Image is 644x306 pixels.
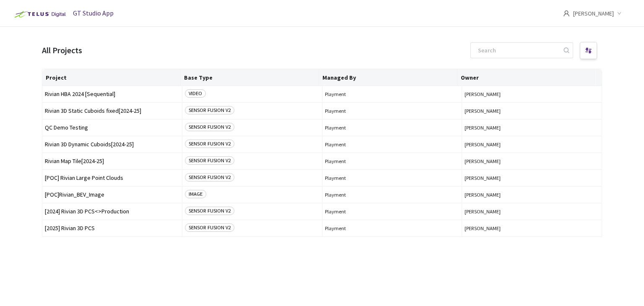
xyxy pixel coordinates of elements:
[45,108,179,114] span: Rivian 3D Static Cuboids fixed[2024-25]
[185,223,234,232] span: SENSOR FUSION V2
[465,208,599,215] button: [PERSON_NAME]
[185,140,234,148] span: SENSOR FUSION V2
[465,91,599,97] button: [PERSON_NAME]
[325,124,460,131] span: Playment
[465,141,599,148] button: [PERSON_NAME]
[185,207,234,215] span: SENSOR FUSION V2
[42,44,82,57] div: All Projects
[617,11,621,16] span: down
[325,208,460,215] span: Playment
[185,123,234,131] span: SENSOR FUSION V2
[325,225,460,231] span: Playment
[185,173,234,182] span: SENSOR FUSION V2
[457,69,596,86] th: Owner
[319,69,457,86] th: Managed By
[465,192,599,198] button: [PERSON_NAME]
[185,89,206,98] span: VIDEO
[45,141,179,148] span: Rivian 3D Dynamic Cuboids[2024-25]
[185,106,234,114] span: SENSOR FUSION V2
[45,192,179,198] span: [POC]Rivian_BEV_Image
[325,158,460,164] span: Playment
[465,108,599,114] button: [PERSON_NAME]
[45,158,179,164] span: Rivian Map Tile[2024-25]
[465,158,599,164] button: [PERSON_NAME]
[181,69,319,86] th: Base Type
[45,208,179,215] span: [2024] Rivian 3D PCS<>Production
[325,91,460,97] span: Playment
[185,190,206,198] span: IMAGE
[45,225,179,231] span: [2025] Rivian 3D PCS
[465,124,599,131] button: [PERSON_NAME]
[45,91,179,97] span: Rivian HBA 2024 [Sequential]
[465,175,599,181] button: [PERSON_NAME]
[42,69,181,86] th: Project
[45,124,179,131] span: QC Demo Testing
[45,175,179,181] span: [POC] Rivian Large Point Clouds
[10,8,68,21] img: Telus
[325,192,460,198] span: Playment
[465,225,599,231] button: [PERSON_NAME]
[185,156,234,165] span: SENSOR FUSION V2
[473,43,562,58] input: Search
[325,108,460,114] span: Playment
[73,9,114,17] span: GT Studio App
[563,10,570,17] span: user
[325,175,460,181] span: Playment
[325,141,460,148] span: Playment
